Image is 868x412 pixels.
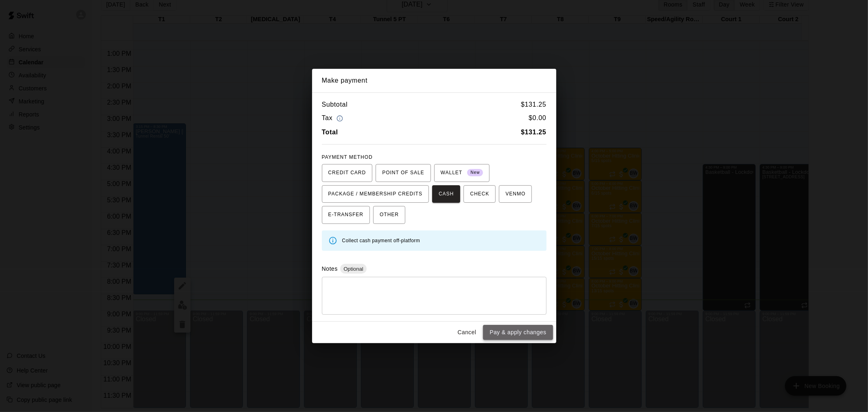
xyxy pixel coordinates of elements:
[454,325,480,340] button: Cancel
[439,188,454,201] span: CASH
[322,113,345,124] h6: Tax
[322,265,338,272] label: Notes
[521,99,546,110] h6: $ 131.25
[322,99,348,110] h6: Subtotal
[322,154,373,160] span: PAYMENT METHOD
[382,167,424,180] span: POINT OF SALE
[328,188,423,201] span: PACKAGE / MEMBERSHIP CREDITS
[322,129,338,136] b: Total
[328,208,364,221] span: E-TRANSFER
[380,208,399,221] span: OTHER
[483,325,553,340] button: Pay & apply changes
[312,69,556,92] h2: Make payment
[529,113,546,124] h6: $ 0.00
[328,167,366,180] span: CREDIT CARD
[470,188,489,201] span: CHECK
[322,206,370,224] button: E-TRANSFER
[322,185,429,203] button: PACKAGE / MEMBERSHIP CREDITS
[499,185,532,203] button: VENMO
[342,238,420,243] span: Collect cash payment off-platform
[373,206,405,224] button: OTHER
[467,167,483,178] span: New
[464,185,496,203] button: CHECK
[521,129,546,136] b: $ 131.25
[434,164,490,182] button: WALLET New
[376,164,431,182] button: POINT OF SALE
[322,164,373,182] button: CREDIT CARD
[441,167,483,180] span: WALLET
[432,185,460,203] button: CASH
[340,266,366,272] span: Optional
[505,188,525,201] span: VENMO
